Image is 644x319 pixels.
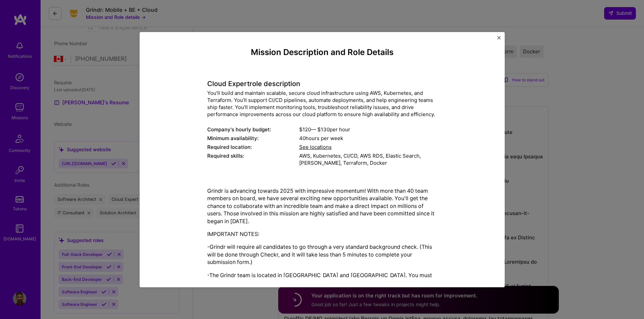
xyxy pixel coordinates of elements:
div: Required location: [207,143,299,151]
p: Grindr is advancing towards 2025 with impressive momentum! With more than 40 team members on boar... [207,187,437,225]
div: Required skills: [207,152,299,166]
div: AWS, Kubernetes, CI/CD, AWS RDS, Elastic Search, [PERSON_NAME], Terraform, Docker [299,152,437,166]
div: You’ll build and maintain scalable, secure cloud infrastructure using AWS, Kubernetes, and Terraf... [207,89,437,118]
h4: Mission Description and Role Details [207,48,437,57]
p: -Grindr will require all candidates to go through a very standard background check. (This will be... [207,243,437,266]
span: See locations [299,144,332,150]
div: Company's hourly budget: [207,126,299,133]
p: IMPORTANT NOTES: [207,230,437,238]
button: Close [497,36,501,43]
div: $ 120 — $ 130 per hour [299,126,437,133]
p: -The Grindr team is located in [GEOGRAPHIC_DATA] and [GEOGRAPHIC_DATA]. You must have overlap wit... [207,271,437,294]
div: 40 hours per week [299,135,437,142]
div: Minimum availability: [207,135,299,142]
h4: Cloud Expert role description [207,80,437,88]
